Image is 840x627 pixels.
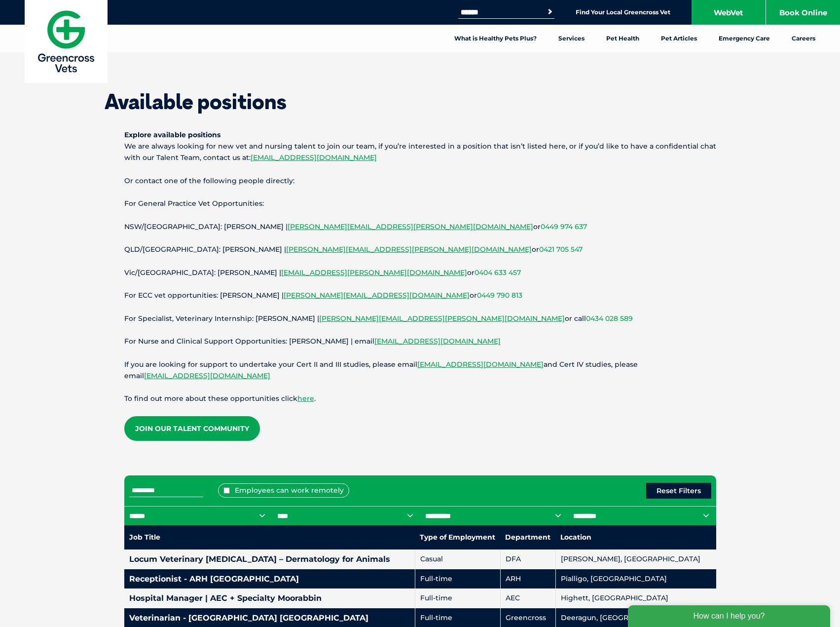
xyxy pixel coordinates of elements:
[124,175,716,187] p: Or contact one of the following people directly:
[505,533,550,542] nobr: Department
[218,483,349,498] label: Employees can work remotely
[781,25,826,52] a: Careers
[124,313,716,324] p: For Specialist, Veterinary Internship: [PERSON_NAME] | or call
[284,291,470,300] a: [PERSON_NAME][EMAIL_ADDRESS][DOMAIN_NAME]
[124,129,716,164] p: We are always looking for new vet and nursing talent to join our team, if you’re interested in a ...
[223,487,230,494] input: Employees can work remotely
[539,245,583,254] a: 0421 705 547
[555,549,716,569] td: [PERSON_NAME], [GEOGRAPHIC_DATA]
[415,588,500,608] td: Full-time
[420,533,495,542] nobr: Type of Employment
[105,91,736,112] h1: Available positions
[129,555,410,563] h4: Locum Veterinary [MEDICAL_DATA] – Dermatology for Animals
[555,588,716,608] td: Highett, [GEOGRAPHIC_DATA]
[586,314,633,323] a: 0434 028 589
[288,222,533,231] a: [PERSON_NAME][EMAIL_ADDRESS][PERSON_NAME][DOMAIN_NAME]
[124,130,220,139] strong: Explore available positions
[281,268,467,277] a: [EMAIL_ADDRESS][PERSON_NAME][DOMAIN_NAME]
[124,416,260,441] a: Join our Talent Community
[124,244,716,255] p: QLD/[GEOGRAPHIC_DATA]: [PERSON_NAME] | or
[415,569,500,589] td: Full-time
[475,268,521,277] a: 0404 633 457
[541,222,587,231] a: 0449 974 637
[443,25,548,52] a: What is Healthy Pets Plus?
[129,575,410,583] h4: Receptionist - ARH [GEOGRAPHIC_DATA]
[500,549,555,569] td: DFA
[124,290,716,301] p: For ECC vet opportunities: [PERSON_NAME] | or
[646,483,711,499] button: Reset Filters
[319,314,565,323] a: [PERSON_NAME][EMAIL_ADDRESS][PERSON_NAME][DOMAIN_NAME]
[500,569,555,589] td: ARH
[251,153,377,162] a: [EMAIL_ADDRESS][DOMAIN_NAME]
[124,267,716,278] p: Vic/[GEOGRAPHIC_DATA]: [PERSON_NAME] | or
[374,337,501,346] a: [EMAIL_ADDRESS][DOMAIN_NAME]
[555,569,716,589] td: Pialligo, [GEOGRAPHIC_DATA]
[129,533,160,542] nobr: Job Title
[297,394,314,403] a: here
[124,221,716,233] p: NSW/[GEOGRAPHIC_DATA]: [PERSON_NAME] | or
[129,594,410,602] h4: Hospital Manager | AEC + Specialty Moorabbin
[6,6,208,28] div: How can I help you?
[576,8,670,16] a: Find Your Local Greencross Vet
[500,588,555,608] td: AEC
[124,336,716,347] p: For Nurse and Clinical Support Opportunities: [PERSON_NAME] | email
[124,359,716,382] p: If you are looking for support to undertake your Cert II and III studies, please email and Cert I...
[595,25,650,52] a: Pet Health
[129,614,410,622] h4: Veterinarian - [GEOGRAPHIC_DATA] [GEOGRAPHIC_DATA]
[124,198,716,209] p: For General Practice Vet Opportunities:
[144,371,270,380] a: [EMAIL_ADDRESS][DOMAIN_NAME]
[286,245,532,254] a: [PERSON_NAME][EMAIL_ADDRESS][PERSON_NAME][DOMAIN_NAME]
[477,291,522,300] a: 0449 790 813
[415,549,500,569] td: Casual
[548,25,595,52] a: Services
[708,25,781,52] a: Emergency Care
[124,393,716,404] p: To find out more about these opportunities click .
[650,25,708,52] a: Pet Articles
[417,360,544,369] a: [EMAIL_ADDRESS][DOMAIN_NAME]
[560,533,591,542] nobr: Location
[545,7,555,17] button: Search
